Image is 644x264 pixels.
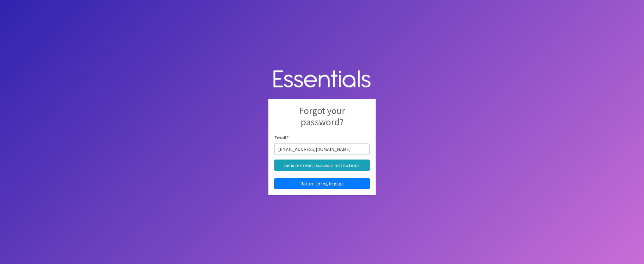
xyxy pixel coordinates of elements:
abbr: required [287,135,289,140]
input: Send me reset password instructions [274,160,370,171]
h2: Forgot your password? [274,105,370,134]
img: Human Essentials [268,64,376,95]
label: Email [274,134,289,141]
a: Return to log in page [274,178,370,189]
